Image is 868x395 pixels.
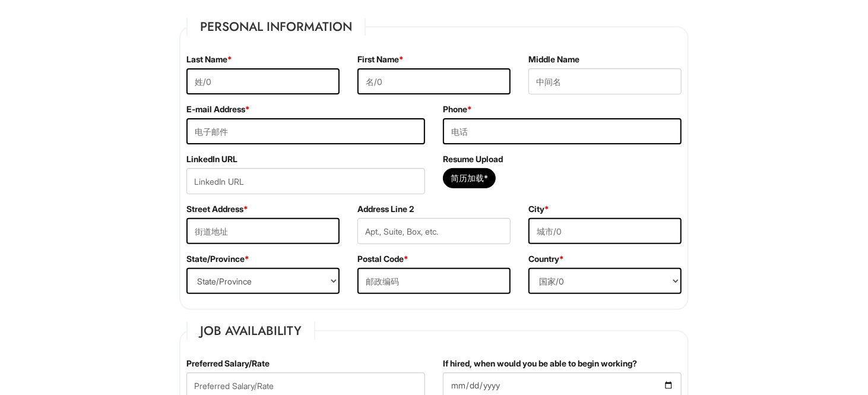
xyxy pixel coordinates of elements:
[443,103,472,115] label: Phone
[186,118,425,144] input: 电子邮件
[357,253,408,265] label: Postal Code
[186,168,425,194] input: LinkedIn URL
[186,18,366,36] legend: Personal Information
[186,53,232,65] label: Last Name
[186,218,340,244] input: 街道地址
[443,168,496,188] button: 简历加载*简历加载*
[186,153,237,165] label: LinkedIn URL
[186,68,340,94] input: 姓/0
[186,358,270,369] label: Preferred Salary/Rate
[528,253,564,265] label: Country
[186,253,249,265] label: State/Province
[357,203,414,215] label: Address Line 2
[357,53,404,65] label: First Name
[357,68,511,94] input: 名/0
[528,53,579,65] label: Middle Name
[443,118,682,144] input: 电话
[186,268,340,294] select: State/Province
[443,153,503,165] label: Resume Upload
[186,322,315,340] legend: Job Availability
[357,218,511,244] input: Apt., Suite, Box, etc.
[186,203,248,215] label: Street Address
[186,103,250,115] label: E-mail Address
[528,203,549,215] label: City
[443,358,637,369] label: If hired, when would you be able to begin working?
[528,218,682,244] input: 城市/0
[528,68,682,94] input: 中间名
[357,268,511,294] input: 邮政编码
[528,268,682,294] select: 国家/0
